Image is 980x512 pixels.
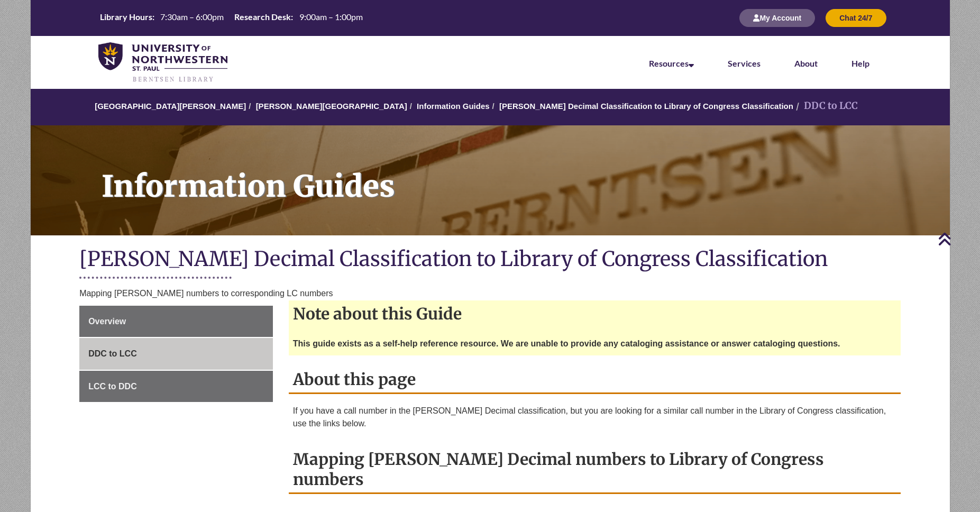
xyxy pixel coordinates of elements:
[79,338,273,370] a: DDC to LCC
[499,102,793,111] a: [PERSON_NAME] Decimal Classification to Library of Congress Classification
[826,13,886,22] a: Chat 24/7
[90,125,950,222] h1: Information Guides
[289,366,901,394] h2: About this page
[96,11,367,25] a: Hours Today
[649,58,694,68] a: Resources
[299,12,363,22] span: 9:00am – 1:00pm
[938,232,977,246] a: Back to Top
[289,446,901,494] h2: Mapping [PERSON_NAME] Decimal numbers to Library of Congress numbers
[293,339,840,348] strong: This guide exists as a self-help reference resource. We are unable to provide any cataloging assi...
[793,98,858,114] li: DDC to LCC
[79,289,333,298] span: Mapping [PERSON_NAME] numbers to corresponding LC numbers
[79,371,273,403] a: LCC to DDC
[794,58,818,68] a: About
[79,306,273,337] a: Overview
[31,125,950,235] a: Information Guides
[826,9,886,27] button: Chat 24/7
[95,102,246,111] a: [GEOGRAPHIC_DATA][PERSON_NAME]
[96,11,367,24] table: Hours Today
[256,102,407,111] a: [PERSON_NAME][GEOGRAPHIC_DATA]
[79,306,273,403] div: Guide Page Menu
[79,246,901,274] h1: [PERSON_NAME] Decimal Classification to Library of Congress Classification
[88,349,137,358] span: DDC to LCC
[851,58,869,68] a: Help
[88,317,126,326] span: Overview
[289,300,901,327] h2: Note about this Guide
[160,12,224,22] span: 7:30am – 6:00pm
[739,13,815,22] a: My Account
[96,11,156,23] th: Library Hours:
[417,102,490,111] a: Information Guides
[728,58,761,68] a: Services
[293,405,896,430] p: If you have a call number in the [PERSON_NAME] Decimal classification, but you are looking for a ...
[98,42,228,84] img: UNWSP Library Logo
[230,11,295,23] th: Research Desk:
[88,382,137,391] span: LCC to DDC
[739,9,815,27] button: My Account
